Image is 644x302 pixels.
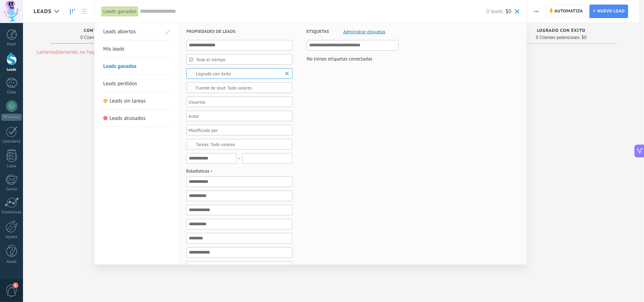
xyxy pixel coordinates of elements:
li: Leads sin tareas [101,92,172,110]
div: No tienes etiquetas conectadas [307,54,372,63]
span: Administrar etiquetas [343,29,385,34]
span: Estadísticas [186,167,215,175]
span: 1 [13,283,18,288]
div: Listas [1,164,22,169]
span: Todo el tiempo [196,57,289,62]
div: Leads [1,68,22,72]
div: Chats [1,90,22,95]
div: Todo valores [196,142,235,147]
span: - [238,153,240,163]
div: Estadísticas [1,210,22,215]
a: Leads abiertos [103,23,161,40]
span: Etiquetas [307,23,329,40]
div: Ayuda [1,260,22,264]
div: Correo [1,187,22,192]
span: Leads ganados [103,63,137,70]
span: Leads sin tareas [103,99,108,103]
span: Leads sin tareas [110,98,146,104]
span: Leads perdidos [103,80,137,87]
div: Ajustes [1,235,22,239]
span: Leads atrasados [110,115,146,122]
div: WhatsApp [1,114,22,121]
li: Leads abiertos [101,23,172,40]
div: Logrado con éxito [196,71,231,76]
li: Leads ganados [101,58,172,75]
a: Mis leads [103,40,170,57]
li: Leads atrasados [101,110,172,127]
a: Leads perdidos [103,75,170,92]
a: Leads sin tareas [103,92,170,109]
a: Leads ganados [103,58,170,75]
a: Leads atrasados [103,110,170,127]
div: Todo valores [196,85,252,91]
span: Leads atrasados [103,116,108,121]
span: $0 [506,8,511,15]
li: Mis leads [101,40,172,58]
span: Mis leads [103,46,124,52]
div: Leads ganados [101,6,138,17]
div: Calendario [1,139,22,144]
div: Panel [1,42,22,47]
li: Leads perdidos [101,75,172,92]
span: 0 leads: [486,8,504,15]
span: Propiedades de leads [186,23,236,40]
span: Leads abiertos [103,28,136,35]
